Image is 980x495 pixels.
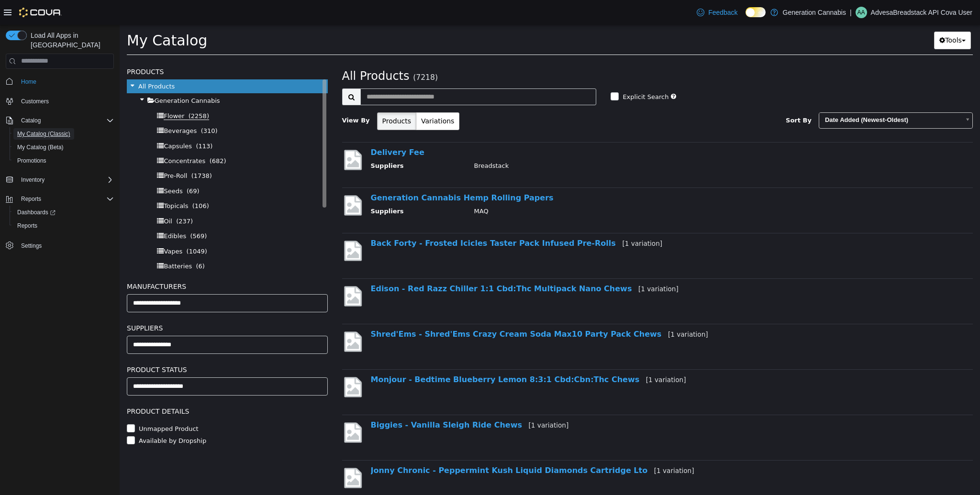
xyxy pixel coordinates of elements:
td: Breadstack [347,136,828,148]
span: Topicals [44,177,68,185]
a: My Catalog (Classic) [13,128,74,140]
th: Suppliers [251,182,347,194]
button: Inventory [2,173,118,187]
span: Catalog [21,117,41,124]
span: Home [17,76,114,88]
span: (2258) [69,88,89,95]
button: Tools [814,7,851,24]
span: Seeds [44,163,63,170]
span: Promotions [17,157,46,165]
span: (113) [76,118,93,125]
p: Generation Cannabis [783,7,846,18]
a: Promotions [13,155,50,166]
h5: Product Details [7,381,208,392]
a: Dashboards [10,206,118,219]
h5: Manufacturers [7,256,208,267]
span: Capsules [44,118,72,125]
img: missing-image.png [223,441,244,465]
a: Jonny Chronic - Peppermint Kush Liquid Diamonds Cartridge Lto[1 variation] [251,441,575,450]
a: Feedback [693,3,741,22]
a: Delivery Fee [251,123,305,132]
img: missing-image.png [223,396,244,419]
h5: Products [7,41,208,53]
button: Promotions [10,154,118,167]
a: My Catalog (Beta) [13,142,67,153]
img: missing-image.png [223,169,244,192]
span: Generation Cannabis [35,72,100,79]
label: Unmapped Product [17,399,79,409]
span: My Catalog (Classic) [13,128,114,140]
span: (69) [67,163,80,170]
a: Reports [13,220,41,231]
span: (310) [81,102,98,110]
span: Reports [17,222,37,230]
h5: Product Status [7,339,208,351]
span: (1738) [72,147,92,154]
span: (1049) [67,223,88,230]
span: Home [21,78,36,86]
span: Beverages [44,102,77,110]
button: Home [2,75,118,88]
span: Edibles [44,208,67,215]
img: missing-image.png [223,351,244,374]
small: [1 variation] [535,442,575,450]
img: missing-image.png [223,123,244,147]
a: Back Forty - Frosted Icicles Taster Pack Infused Pre-Rolls[1 variation] [251,214,543,223]
span: Customers [17,95,114,107]
span: Settings [17,239,114,251]
small: [1 variation] [519,260,559,268]
a: Generation Cannabis Hemp Rolling Papers [251,168,434,177]
button: My Catalog (Beta) [10,141,118,154]
label: Available by Dropship [17,411,87,421]
span: All Products [19,58,55,65]
span: Batteries [44,238,72,245]
p: AdvesaBreadstack API Cova User [871,7,972,18]
span: Inventory [21,176,45,184]
button: My Catalog (Classic) [10,127,118,141]
button: Catalog [2,114,118,127]
span: Concentrates [44,132,86,140]
button: Variations [296,88,340,105]
a: Edison - Red Razz Chiller 1:1 Cbd:Thc Multipack Nano Chews[1 variation] [251,259,559,268]
button: Catalog [17,115,45,126]
a: Customers [17,96,53,107]
input: Dark Mode [746,7,766,17]
button: Settings [2,238,118,252]
nav: Complex example [6,71,114,277]
p: | [850,7,852,18]
button: Reports [17,193,45,205]
span: Date Added (Newest-Oldest) [700,88,840,103]
span: (237) [56,193,73,200]
span: All Products [223,44,290,58]
button: Reports [2,192,118,206]
span: Load All Apps in [GEOGRAPHIC_DATA] [27,31,114,50]
a: Home [17,76,40,88]
small: (7218) [293,48,318,57]
a: Shred'Ems - Shred'Ems Crazy Cream Soda Max10 Party Pack Chews[1 variation] [251,305,589,314]
span: Reports [13,220,114,231]
td: MAQ [347,182,828,194]
span: Settings [21,242,42,250]
a: Dashboards [13,207,59,218]
button: Products [257,88,297,105]
div: AdvesaBreadstack API Cova User [856,7,867,18]
button: Inventory [17,174,48,186]
span: Catalog [17,115,114,126]
span: (106) [73,177,89,185]
span: Feedback [708,8,737,17]
span: AA [857,7,865,18]
span: Customers [21,98,49,105]
span: View By [223,92,250,99]
a: Monjour - Bedtime Blueberry Lemon 8:3:1 Cbd:Cbn:Thc Chews[1 variation] [251,350,567,359]
h5: Suppliers [7,297,208,309]
span: Reports [21,195,41,203]
img: Cova [19,8,62,17]
span: Dashboards [13,207,114,218]
span: (569) [70,208,87,215]
span: Oil [44,193,52,200]
button: Customers [2,94,118,108]
button: Reports [10,219,118,232]
img: missing-image.png [223,305,244,329]
span: Sort By [666,92,692,99]
span: (682) [90,132,107,140]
